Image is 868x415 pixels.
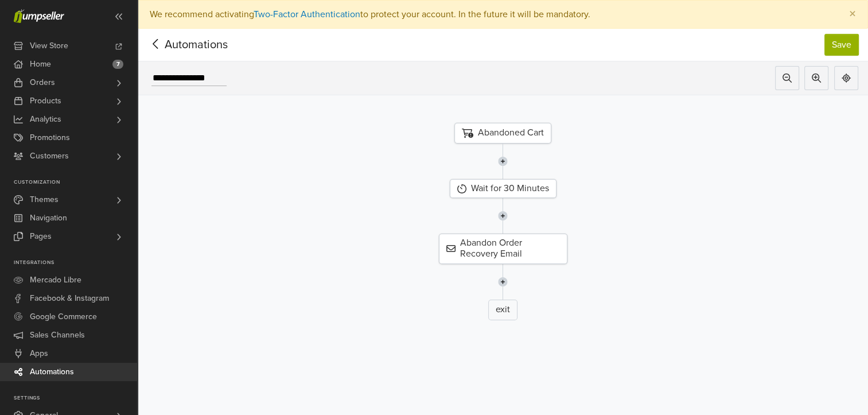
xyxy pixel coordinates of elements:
span: Home [30,55,51,73]
span: Mercado Libre [30,271,81,289]
span: Themes [30,191,59,209]
div: exit [488,300,517,320]
span: Automations [30,363,74,381]
span: Promotions [30,129,70,147]
span: Sales Channels [30,326,85,344]
img: line-7960e5f4d2b50ad2986e.svg [498,198,508,234]
img: line-7960e5f4d2b50ad2986e.svg [498,143,508,179]
button: Save [824,34,859,56]
span: Navigation [30,209,67,227]
img: line-7960e5f4d2b50ad2986e.svg [498,264,508,300]
span: View Store [30,37,68,55]
p: Settings [14,395,137,402]
a: Two-Factor Authentication [254,9,360,20]
span: Products [30,92,61,110]
span: Apps [30,344,48,363]
span: Google Commerce [30,308,97,326]
span: × [849,6,856,22]
div: Abandon Order Recovery Email [439,234,567,263]
div: Abandoned Cart [454,123,551,143]
button: Close [838,1,867,28]
span: Analytics [30,110,61,129]
span: Facebook & Instagram [30,289,109,308]
p: Integrations [14,259,137,266]
p: Customization [14,179,137,186]
span: Pages [30,227,52,246]
span: Orders [30,73,55,92]
span: 7 [112,60,123,69]
div: Wait for 30 Minutes [450,179,556,198]
span: Customers [30,147,69,165]
span: Automations [147,36,210,53]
